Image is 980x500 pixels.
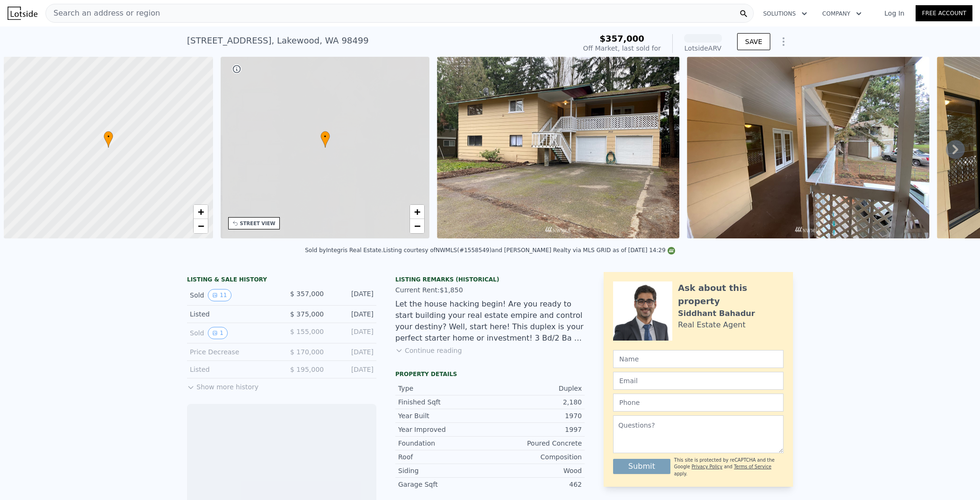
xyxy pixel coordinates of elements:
[490,411,582,421] div: 1970
[678,281,784,308] div: Ask about this property
[383,247,675,254] div: Listing courtesy of NWMLS (#1558549) and [PERSON_NAME] Realty via MLS GRID as of [DATE] 14:29
[395,298,585,344] div: Let the house hacking begin! Are you ready to start building your real estate empire and control ...
[395,276,585,283] div: Listing Remarks (Historical)
[331,347,374,357] div: [DATE]
[599,34,644,44] span: $357,000
[692,464,722,469] a: Privacy Policy
[398,439,490,448] div: Foundation
[398,411,490,421] div: Year Built
[398,425,490,434] div: Year Improved
[490,466,582,475] div: Wood
[490,439,582,448] div: Poured Concrete
[774,32,793,51] button: Show Options
[678,308,755,319] div: Siddhant Bahadur
[613,372,784,390] input: Email
[613,459,670,474] button: Submit
[916,5,972,21] a: Free Account
[187,378,258,392] button: Show more history
[190,347,274,357] div: Price Decrease
[410,205,424,219] a: Zoom in
[440,286,463,294] span: $1,850
[398,466,490,475] div: Siding
[290,290,324,298] span: $ 357,000
[197,206,204,218] span: +
[756,5,815,22] button: Solutions
[815,5,869,22] button: Company
[190,327,274,339] div: Sold
[734,464,771,469] a: Terms of Service
[104,132,113,141] span: •
[678,319,746,331] div: Real Estate Agent
[187,34,369,47] div: [STREET_ADDRESS] , Lakewood , WA 98499
[190,289,274,301] div: Sold
[395,286,440,294] span: Current Rent:
[395,346,462,355] button: Continue reading
[398,384,490,393] div: Type
[437,57,679,238] img: Sale: 149135480 Parcel: 100462321
[398,397,490,407] div: Finished Sqft
[290,348,324,356] span: $ 170,000
[187,276,376,285] div: LISTING & SALE HISTORY
[490,480,582,489] div: 462
[190,365,274,374] div: Listed
[240,220,276,227] div: STREET VIEW
[613,394,784,412] input: Phone
[8,7,37,20] img: Lotside
[737,33,770,50] button: SAVE
[331,309,374,319] div: [DATE]
[321,132,330,141] span: •
[331,289,374,301] div: [DATE]
[410,219,424,233] a: Zoom out
[197,220,204,232] span: −
[398,452,490,462] div: Roof
[208,289,231,301] button: View historical data
[490,397,582,407] div: 2,180
[395,370,585,378] div: Property details
[414,206,420,218] span: +
[290,328,324,335] span: $ 155,000
[190,309,274,319] div: Listed
[613,350,784,368] input: Name
[684,44,722,53] div: Lotside ARV
[490,452,582,462] div: Composition
[414,220,420,232] span: −
[674,457,784,477] div: This site is protected by reCAPTCHA and the Google and apply.
[194,205,208,219] a: Zoom in
[46,8,160,19] span: Search an address or region
[331,365,374,374] div: [DATE]
[490,384,582,393] div: Duplex
[398,480,490,489] div: Garage Sqft
[583,44,661,53] div: Off Market, last sold for
[668,247,675,254] img: NWMLS Logo
[490,425,582,434] div: 1997
[208,327,228,339] button: View historical data
[104,131,113,148] div: •
[194,219,208,233] a: Zoom out
[290,366,324,373] span: $ 195,000
[873,9,916,18] a: Log In
[687,57,929,238] img: Sale: 149135480 Parcel: 100462321
[331,327,374,339] div: [DATE]
[321,131,330,148] div: •
[305,247,383,254] div: Sold by Integris Real Estate .
[290,310,324,318] span: $ 375,000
